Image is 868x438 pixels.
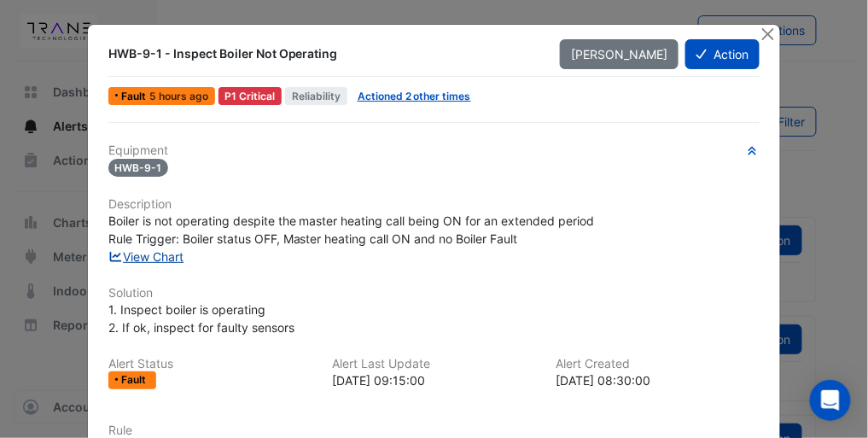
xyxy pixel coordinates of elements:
[108,45,539,62] div: HWB-9-1 - Inspect Boiler Not Operating
[108,197,760,212] h6: Description
[759,25,777,43] button: Close
[560,39,679,69] button: [PERSON_NAME]
[121,375,149,385] span: Fault
[332,371,536,389] div: [DATE] 09:15:00
[108,423,760,438] h6: Rule
[108,143,760,158] h6: Equipment
[810,380,851,421] div: Open Intercom Messenger
[108,357,312,371] h6: Alert Status
[108,159,169,177] span: HWB-9-1
[121,91,149,102] span: Fault
[108,213,595,246] span: Boiler is not operating despite the master heating call being ON for an extended period Rule Trig...
[332,357,536,371] h6: Alert Last Update
[218,87,283,105] div: P1 Critical
[571,47,667,61] span: [PERSON_NAME]
[556,371,760,389] div: [DATE] 08:30:00
[685,39,760,69] button: Action
[108,286,760,301] h6: Solution
[149,90,208,102] span: Tue 14-Oct-2025 09:15 AEDT
[285,87,347,105] span: Reliability
[358,90,471,102] a: Actioned 2 other times
[108,302,294,335] span: 1. Inspect boiler is operating 2. If ok, inspect for faulty sensors
[108,249,184,264] a: View Chart
[556,357,760,371] h6: Alert Created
